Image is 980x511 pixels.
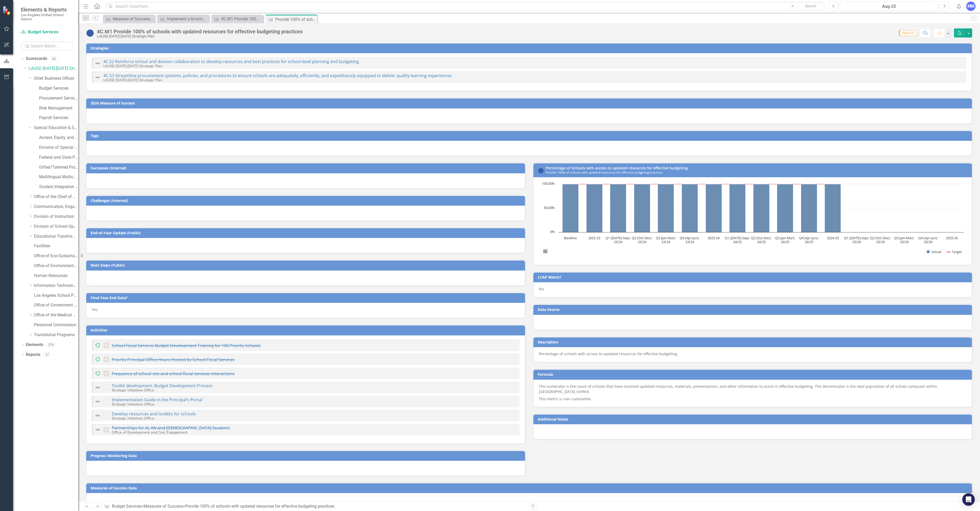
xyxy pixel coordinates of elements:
[610,184,626,232] path: Q1 (Jul-Sep)-23/24, 100. Actual.
[39,174,78,180] a: Multilingual Multicultural Education Department
[91,46,969,50] h3: Strategies
[112,430,188,435] small: Office of Development and Civic Engagement
[34,243,78,249] a: Facilities
[39,95,78,101] a: Procurement Services Division
[805,4,816,8] span: Search
[962,493,975,506] div: Open Intercom Messenger
[34,233,78,239] a: Educational Transformation Office
[799,236,819,244] text: Q4 (Apr-Jun)- 24/25
[539,286,544,291] span: No
[946,236,958,240] text: 2025-26
[2,5,12,15] img: ClearPoint Strategy
[539,351,967,356] p: Percentage of schools with access to updated resources for effective budgeting
[103,77,162,82] small: LAUSD [DATE]-[DATE] Strategic Plan
[588,236,600,240] text: 2022-23
[34,253,78,259] a: Office of Eco-Sustainability
[539,181,966,260] svg: Interactive chart
[606,236,631,244] text: Q1 ([DATE]-Sep)- 23/24
[538,417,970,421] h3: Additional Notes
[550,229,555,234] text: 0%
[29,66,78,72] a: LAUSD [DATE]-[DATE] Strategic Plan
[34,332,78,338] a: Transitional Programs
[91,231,522,235] h3: End-of-Year Update (Public)
[275,16,316,23] div: Provide 100% of schools with updated resources for effective budgeting practices
[827,236,839,240] text: 2024-25
[751,236,772,244] text: Q2 (Oct-Dec)- 24/25
[95,384,101,391] img: Not Defined
[34,194,78,200] a: Office of the Chief of Staff
[538,307,970,311] h3: Data Source
[842,3,936,10] div: Aug-25
[39,85,78,91] a: Budget Services
[899,30,916,36] span: 2024-25
[564,236,577,240] text: Baseline
[563,184,579,232] path: Baseline, 100. Actual.
[112,387,154,392] small: Strategic Initiatives Office
[546,170,663,174] small: Provide 100% of schools with updated resources for effective budgeting practices
[50,57,58,61] div: 65
[946,249,962,254] button: Show Target
[213,16,262,22] a: 4C.M1 Provide 100% of schools with updated resources for effective budgeting practices
[680,236,700,244] text: Q4 (Apr-Jun)- 23/24
[112,416,154,421] small: Strategic Initiatives Office
[708,236,720,240] text: 2023-24
[95,356,101,362] img: In Progress
[112,383,213,389] a: Toolkit development: Budget Development Process
[21,41,73,51] input: Search Below...
[97,29,303,34] div: 4C.M1 Provide 100% of schools with updated resources for effective budgeting practices
[104,503,525,509] div: » »
[105,2,825,11] input: Search ClearPoint...
[95,398,101,405] img: Not Defined
[112,357,235,362] a: Priority Principal Office Hours Hosted by School Fiscal Services
[539,384,967,395] p: The numerator is the count of schools that have received updated resources, materials, presentati...
[112,411,196,417] a: Develop resources and toolkits for schools
[34,273,78,279] a: Human Resources
[538,168,544,174] img: At or Above Plan
[801,184,817,232] path: Q4 (Apr-Jun)-24/25, 100. Actual.
[538,372,970,376] h3: Formula
[539,395,967,402] p: This metric is non-cumulative.
[91,263,522,267] h3: Next Steps (Public)
[91,486,969,490] h3: Measures of Success Data
[92,307,98,312] span: Yes
[112,371,235,377] a: Frequency of school site and school fiscal services interactions
[39,155,78,161] a: Federal and State Programs
[26,342,43,348] a: Elements
[91,296,522,300] h3: Final Year-End Data?
[544,205,555,210] text: 50.00%
[104,16,154,22] a: Measure of Success - Scorecard Report
[34,214,78,220] a: Division of Instruction
[34,293,78,299] a: Los Angeles School Police
[113,16,154,22] div: Measure of Success - Scorecard Report
[43,352,51,357] div: 27
[894,236,914,244] text: Q3 (Jan-Mar)- 25/26
[21,7,73,13] span: Elements & Reports
[221,16,262,22] div: 4C.M1 Provide 100% of schools with updated resources for effective budgeting practices
[538,340,970,344] h3: Description
[542,248,549,255] button: View chart menu, Chart
[825,184,841,232] path: 2024-25, 100. Actual.
[185,504,334,509] div: Provide 100% of schools with updated resources for effective budgeting practices
[586,184,603,232] path: 2022-23, 100. Actual.
[34,76,78,82] a: Chief Business Officer
[538,275,970,279] h3: LCAP Metric?
[91,199,522,202] h3: Challenges (Internal)
[103,63,162,68] small: LAUSD [DATE]-[DATE] Strategic Plan
[632,236,652,244] text: Q2 (Oct-Dec)- 23/24
[840,2,938,11] button: Aug-25
[91,134,969,138] h3: Tags
[844,236,869,244] text: Q1 ([DATE]-Sep)- 25/26
[112,425,230,431] a: Partnerships for AI, AN and [DEMOGRAPHIC_DATA] Students
[97,34,303,38] div: LAUSD [DATE]-[DATE] Strategic Plan
[112,343,261,348] a: School Fiscal Services Budget Development Training for 100 Priority Schools
[39,115,78,121] a: Payroll Services
[34,125,78,131] a: Special Education & Specialized Programs
[634,184,650,232] path: Q2 (Oct-Dec)-23/24, 100. Actual.
[918,236,938,244] text: Q4 (Apr-Jun)- 25/26
[39,135,78,141] a: Access, Equity, and Acceleration
[34,283,78,289] a: Information Technology Services
[775,236,795,244] text: Q3 (Jan-Mar)- 24/25
[158,16,208,22] a: Implement a bi-annual technical support and visitation protocol to assist in monitoring School Pl...
[95,413,101,419] img: Not Defined
[112,397,202,403] a: Implementation Guide in the Principal’s Portal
